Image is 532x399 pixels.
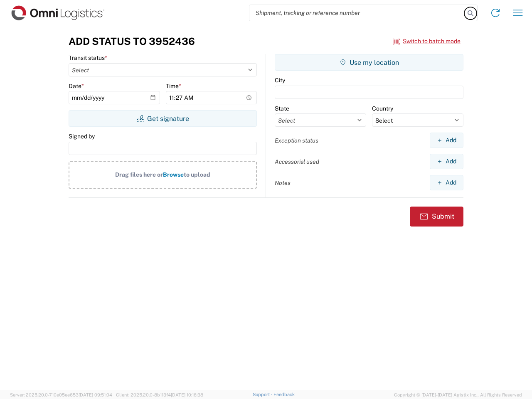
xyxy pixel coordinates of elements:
[372,105,393,112] label: Country
[69,35,195,47] h3: Add Status to 3952436
[394,391,522,399] span: Copyright © [DATE]-[DATE] Agistix Inc., All Rights Reserved
[69,133,95,140] label: Signed by
[249,5,465,21] input: Shipment, tracking or reference number
[275,158,319,165] label: Accessorial used
[163,171,184,178] span: Browse
[410,207,463,227] button: Submit
[253,392,273,397] a: Support
[171,392,203,397] span: [DATE] 10:16:38
[393,34,461,48] button: Switch to batch mode
[166,82,181,90] label: Time
[69,110,257,127] button: Get signature
[275,76,285,84] label: City
[275,179,291,187] label: Notes
[273,392,295,397] a: Feedback
[79,392,112,397] span: [DATE] 09:51:04
[430,154,463,169] button: Add
[275,137,318,144] label: Exception status
[275,54,463,71] button: Use my location
[116,392,203,397] span: Client: 2025.20.0-8b113f4
[430,175,463,190] button: Add
[430,133,463,148] button: Add
[115,171,163,178] span: Drag files here or
[10,392,112,397] span: Server: 2025.20.0-710e05ee653
[184,171,210,178] span: to upload
[275,105,289,112] label: State
[69,82,84,90] label: Date
[69,54,107,62] label: Transit status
